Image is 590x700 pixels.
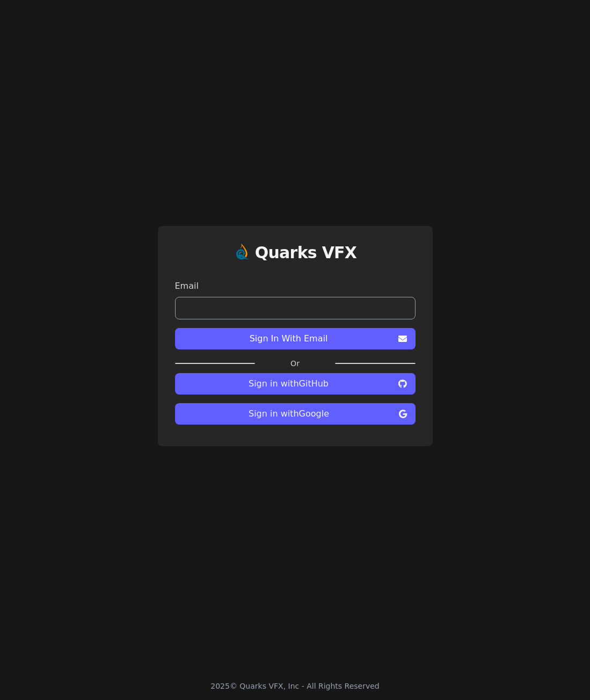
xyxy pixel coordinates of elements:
h1: Quarks VFX [255,243,357,262]
span: Sign in with GitHub [184,377,394,390]
a: Quarks VFX [255,243,357,271]
div: 2025 © Quarks VFX, Inc - All Rights Reserved [210,681,380,691]
label: Email [175,280,416,293]
button: Sign In With Email [175,328,416,349]
label: Or [255,358,334,369]
span: Sign In With Email [184,332,394,345]
button: Sign in withGitHub [175,373,416,395]
button: Sign in withGoogle [175,403,416,425]
span: Sign in with Google [184,407,395,420]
